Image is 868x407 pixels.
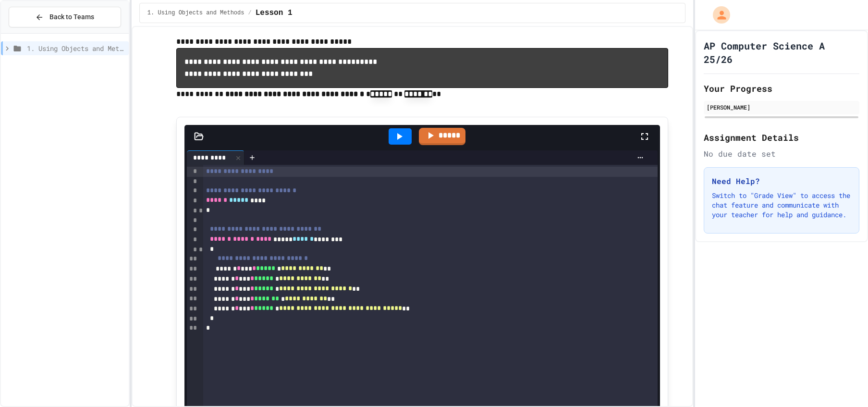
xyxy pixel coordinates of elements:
button: Back to Teams [9,7,121,27]
div: My Account [703,4,733,26]
h2: Assignment Details [704,131,859,144]
div: [PERSON_NAME] [707,103,856,111]
h3: Need Help? [712,175,851,187]
h1: AP Computer Science A 25/26 [704,39,859,66]
span: 1. Using Objects and Methods [27,43,125,53]
div: No due date set [704,148,859,160]
span: Back to Teams [49,12,94,22]
h2: Your Progress [704,82,859,95]
span: Lesson 1 [256,7,293,19]
span: 1. Using Objects and Methods [147,9,245,17]
p: Switch to "Grade View" to access the chat feature and communicate with your teacher for help and ... [712,191,851,220]
span: / [248,9,251,17]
